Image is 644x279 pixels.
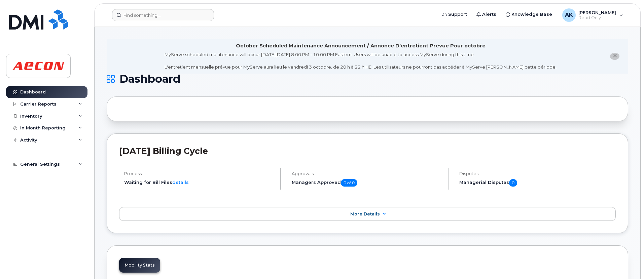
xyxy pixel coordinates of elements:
h2: [DATE] Billing Cycle [119,146,616,156]
button: close notification [610,53,619,60]
div: October Scheduled Maintenance Announcement / Annonce D'entretient Prévue Pour octobre [236,42,486,49]
span: More Details [350,211,380,216]
span: Dashboard [119,74,180,84]
span: 0 [509,179,517,187]
span: 0 of 0 [341,179,357,187]
li: Waiting for Bill Files [124,179,275,186]
h4: Disputes [459,171,616,176]
h5: Managerial Disputes [459,179,616,187]
h4: Process [124,171,275,176]
div: MyServe scheduled maintenance will occur [DATE][DATE] 8:00 PM - 10:00 PM Eastern. Users will be u... [165,51,557,70]
h4: Approvals [292,171,442,176]
a: details [172,180,189,185]
h5: Managers Approved [292,179,442,187]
